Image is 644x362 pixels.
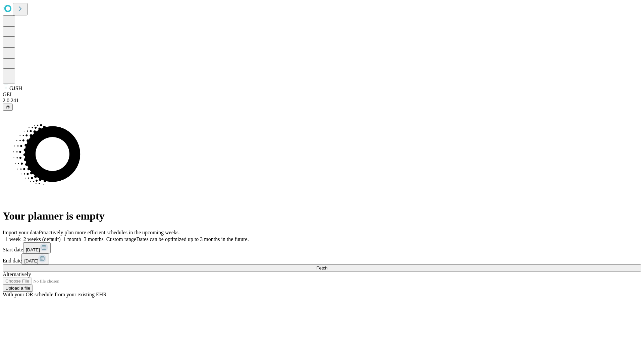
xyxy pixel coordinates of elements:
span: GJSH [9,85,22,91]
span: 1 month [63,236,81,242]
div: GEI [3,92,641,98]
button: [DATE] [23,242,51,253]
span: With your OR schedule from your existing EHR [3,292,107,297]
button: [DATE] [21,253,49,264]
span: Custom range [106,236,136,242]
h1: Your planner is empty [3,210,641,222]
div: End date [3,253,641,264]
span: Dates can be optimized up to 3 months in the future. [136,236,249,242]
span: Proactively plan more efficient schedules in the upcoming weeks. [39,230,180,235]
span: [DATE] [24,258,38,263]
button: Fetch [3,264,641,271]
button: Upload a file [3,285,33,292]
span: Import your data [3,230,39,235]
span: 2 weeks (default) [23,236,61,242]
div: 2.0.241 [3,98,641,104]
span: @ [5,105,10,110]
div: Start date [3,242,641,253]
span: [DATE] [26,247,40,252]
span: Alternatively [3,271,31,277]
span: 3 months [84,236,104,242]
span: Fetch [316,265,327,270]
span: 1 week [5,236,21,242]
button: @ [3,104,13,111]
